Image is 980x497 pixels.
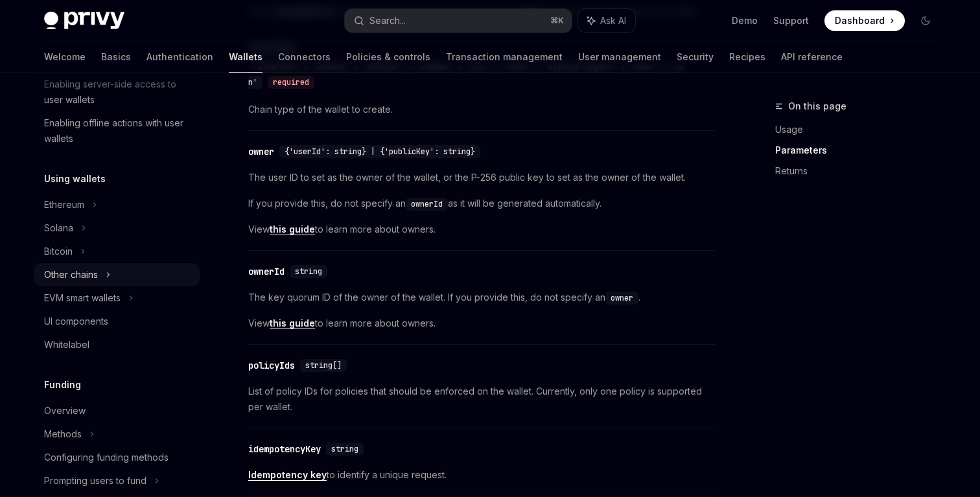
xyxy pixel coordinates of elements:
[775,119,946,140] a: Usage
[248,265,285,278] div: ownerId
[248,467,716,483] span: to identify a unique request.
[34,111,200,150] a: Enabling offline actions with user wallets
[295,266,322,277] span: string
[446,41,563,73] a: Transaction management
[34,333,200,356] a: Whitelabel
[331,444,358,454] span: string
[305,360,342,371] span: string[]
[101,41,131,73] a: Basics
[278,41,331,73] a: Connectors
[44,267,98,283] div: Other chains
[268,76,314,89] div: required
[600,14,626,27] span: Ask AI
[248,62,684,87] span: 'ethereum' | 'solana' | 'stellar' | 'cosmos' | 'sui' | 'tron' | 'bitcoin-segwit' | 'near' | 'ton'
[248,384,716,415] span: List of policy IDs for policies that should be enforced on the wallet. Currently, only one policy...
[550,16,564,26] span: ⌘ K
[773,14,809,27] a: Support
[44,244,73,259] div: Bitcoin
[34,399,200,422] a: Overview
[406,198,448,211] code: ownerId
[781,41,843,73] a: API reference
[270,224,315,235] a: this guide
[248,170,716,185] span: The user ID to set as the owner of the wallet, or the P-256 public key to set as the owner of the...
[44,197,84,213] div: Ethereum
[248,316,716,331] span: View to learn more about owners.
[775,140,946,161] a: Parameters
[248,443,321,456] div: idempotencyKey
[44,403,86,419] div: Overview
[677,41,714,73] a: Security
[248,222,716,237] span: View to learn more about owners.
[248,290,716,305] span: The key quorum ID of the owner of the wallet. If you provide this, do not specify an .
[44,473,146,489] div: Prompting users to fund
[44,171,106,187] h5: Using wallets
[248,359,295,372] div: policyIds
[345,9,572,32] button: Search...⌘K
[369,13,406,29] div: Search...
[248,196,716,211] span: If you provide this, do not specify an as it will be generated automatically.
[44,426,82,442] div: Methods
[605,292,638,305] code: owner
[248,145,274,158] div: owner
[146,41,213,73] a: Authentication
[44,377,81,393] h5: Funding
[34,310,200,333] a: UI components
[788,98,846,114] span: On this page
[835,14,885,27] span: Dashboard
[34,446,200,469] a: Configuring funding methods
[915,10,936,31] button: Toggle dark mode
[775,161,946,181] a: Returns
[44,450,169,465] div: Configuring funding methods
[732,14,758,27] a: Demo
[270,318,315,329] a: this guide
[285,146,475,157] span: {'userId': string} | {'publicKey': string}
[729,41,765,73] a: Recipes
[229,41,262,73] a: Wallets
[44,337,89,353] div: Whitelabel
[346,41,430,73] a: Policies & controls
[44,115,192,146] div: Enabling offline actions with user wallets
[248,102,716,117] span: Chain type of the wallet to create.
[44,41,86,73] a: Welcome
[578,9,635,32] button: Ask AI
[44,220,73,236] div: Solana
[578,41,661,73] a: User management
[44,290,121,306] div: EVM smart wallets
[248,469,327,481] a: Idempotency key
[824,10,905,31] a: Dashboard
[44,314,108,329] div: UI components
[44,12,124,30] img: dark logo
